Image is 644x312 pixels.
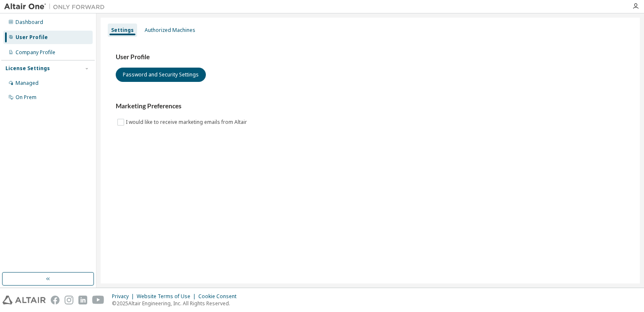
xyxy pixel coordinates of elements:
[5,65,50,72] div: License Settings
[112,293,137,300] div: Privacy
[16,49,55,56] div: Company Profile
[51,296,60,304] img: facebook.svg
[4,3,109,11] img: Altair One
[16,34,48,41] div: User Profile
[112,300,241,307] p: © 2025 Altair Engineering, Inc. All Rights Reserved.
[16,80,39,87] div: Managed
[16,94,36,101] div: On Prem
[65,296,73,304] img: instagram.svg
[116,102,625,110] h3: Marketing Preferences
[137,293,198,300] div: Website Terms of Use
[116,68,206,82] button: Password and Security Settings
[145,27,195,34] div: Authorized Machines
[16,19,43,26] div: Dashboard
[116,53,625,61] h3: User Profile
[92,296,104,304] img: youtube.svg
[198,293,241,300] div: Cookie Consent
[126,117,249,127] label: I would like to receive marketing emails from Altair
[78,296,87,304] img: linkedin.svg
[3,296,46,304] img: altair_logo.svg
[111,27,134,34] div: Settings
